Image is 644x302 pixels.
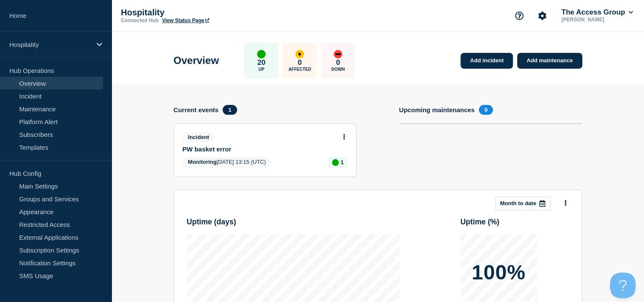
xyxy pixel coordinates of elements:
[533,7,551,25] button: Account settings
[258,58,266,67] p: 20
[461,218,500,226] h3: Uptime ( % )
[461,53,513,69] a: Add incident
[479,105,493,115] span: 0
[495,197,550,210] button: Month to date
[223,105,237,115] span: 1
[560,8,635,17] button: The Access Group
[174,106,219,113] h4: Current events
[9,41,91,48] p: Hospitality
[174,55,219,67] h1: Overview
[472,262,526,283] p: 100%
[334,50,342,58] div: down
[183,132,215,142] span: Incident
[399,106,475,113] h4: Upcoming maintenances
[257,50,266,58] div: up
[341,159,343,166] p: 1
[331,67,345,72] p: Down
[332,159,339,166] div: up
[258,67,264,72] p: Up
[510,7,528,25] button: Support
[500,200,536,206] p: Month to date
[298,58,302,67] p: 0
[121,17,159,23] p: Connected Hub
[295,50,304,58] div: affected
[517,53,582,69] a: Add maintenance
[187,218,236,226] h3: Uptime ( days )
[121,8,291,17] p: Hospitality
[610,273,635,298] iframe: Help Scout Beacon - Open
[183,157,272,168] span: [DATE] 13:15 (UTC)
[183,145,336,153] a: PW basket error
[162,17,209,23] a: View Status Page
[188,159,217,165] span: Monitoring
[336,58,340,67] p: 0
[560,17,635,23] p: [PERSON_NAME]
[289,67,311,72] p: Affected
